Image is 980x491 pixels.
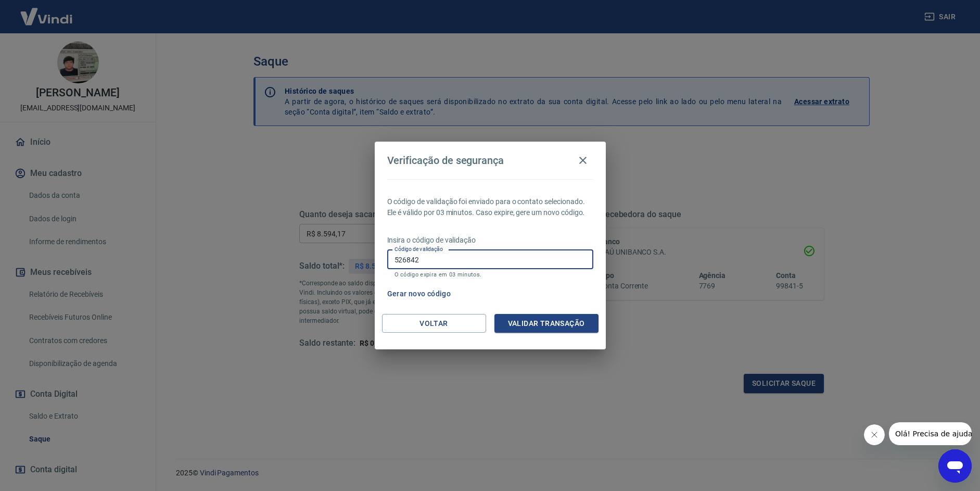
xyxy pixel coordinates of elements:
p: O código expira em 03 minutos. [394,271,586,278]
button: Voltar [382,314,486,333]
h4: Verificação de segurança [387,154,504,167]
iframe: Fechar mensagem [864,424,885,445]
iframe: Botão para abrir a janela de mensagens [938,449,972,483]
button: Validar transação [494,314,599,333]
button: Gerar novo código [383,284,455,304]
label: Código de validação [394,245,443,253]
p: O código de validação foi enviado para o contato selecionado. Ele é válido por 03 minutos. Caso e... [387,196,593,218]
p: Insira o código de validação [387,235,593,246]
iframe: Mensagem da empresa [889,422,972,445]
span: Olá! Precisa de ajuda? [6,7,87,16]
